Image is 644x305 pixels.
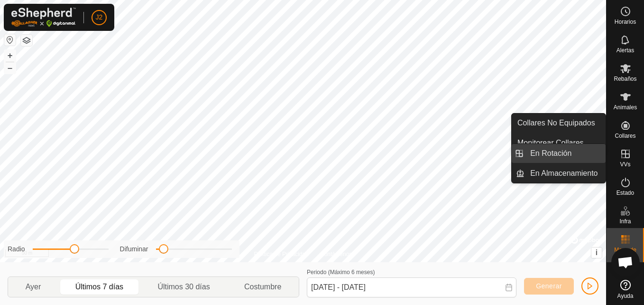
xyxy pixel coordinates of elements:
[4,62,16,74] button: –
[517,137,584,149] span: Monitorear Collares
[591,248,602,258] button: i
[616,190,634,196] span: Estado
[614,105,637,110] span: Animales
[512,133,606,152] a: Monitorear Collares
[596,248,598,257] span: i
[307,269,375,276] label: Periodo (Máximo 6 meses)
[75,281,123,293] span: Últimos 7 días
[609,247,642,258] span: Mapa de Calor
[157,281,210,293] span: Últimos 30 días
[524,144,606,163] a: En Rotación
[530,148,571,159] span: En Rotación
[617,293,634,299] span: Ayuda
[616,48,634,53] span: Alertas
[11,8,76,27] img: Logo Gallagher
[524,278,574,295] button: Generar
[620,162,630,167] span: VVs
[517,117,595,129] span: Collares No Equipados
[536,282,562,290] span: Generar
[244,281,281,293] span: Costumbre
[4,50,16,61] button: +
[254,250,309,258] a: Política de Privacidad
[614,76,636,82] span: Rebaños
[8,244,25,254] label: Radio
[512,114,606,133] a: Collares No Equipados
[96,12,103,22] span: J2
[512,164,606,183] li: En Almacenamiento
[120,244,148,254] label: Difuminar
[607,276,644,303] a: Ayuda
[615,133,635,139] span: Collares
[26,281,41,293] span: Ayer
[21,35,32,46] button: Capas del Mapa
[619,219,631,224] span: Infra
[524,164,606,183] a: En Almacenamiento
[512,144,606,163] li: En Rotación
[320,250,352,258] a: Contáctenos
[611,248,640,276] div: Chat abierto
[615,19,636,25] span: Horarios
[530,168,598,179] span: En Almacenamiento
[4,34,16,46] button: Restablecer Mapa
